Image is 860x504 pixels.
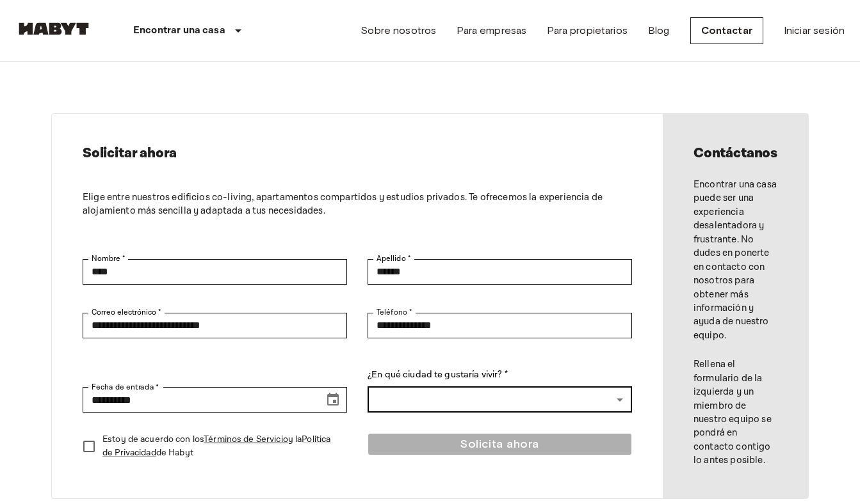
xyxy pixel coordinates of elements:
label: Fecha de entrada [92,381,159,393]
label: Correo electrónico * [92,307,161,318]
p: Encontrar una casa puede ser una experiencia desalentadora y frustrante. No dudes en ponerte en c... [694,178,777,342]
p: Encontrar una casa [133,23,225,38]
h2: Solicitar ahora [83,145,632,162]
a: Sobre nosotros [361,23,436,38]
img: Habyt [15,22,92,35]
label: Apellido * [377,253,411,264]
a: Términos de Servicio [204,434,288,445]
p: Estoy de acuerdo con los y la de Habyt [102,433,337,460]
a: Blog [648,23,670,38]
p: Rellena el formulario de la izquierda y un miembro de nuestro equipo se pondrá en contacto contig... [694,358,777,468]
label: Teléfono * [377,307,412,318]
a: Contactar [690,17,763,44]
button: Choose date, selected date is Sep 15, 2025 [320,387,346,413]
p: Elige entre nuestros edificios co-living, apartamentos compartidos y estudios privados. Te ofrece... [83,191,632,218]
a: Iniciar sesión [784,23,845,38]
a: Para empresas [457,23,526,38]
a: Para propietarios [547,23,628,38]
h2: Contáctanos [694,145,777,162]
label: ¿En qué ciudad te gustaría vivir? * [368,368,632,382]
label: Nombre * [92,253,126,264]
